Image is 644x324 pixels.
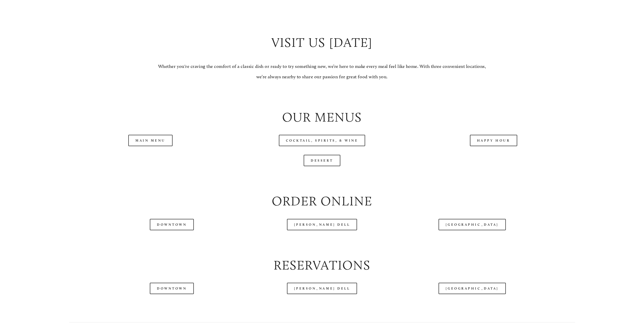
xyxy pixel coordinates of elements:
a: Happy Hour [470,135,517,146]
p: Whether you're craving the comfort of a classic dish or ready to try something new, we’re here to... [155,61,489,82]
a: Dessert [304,155,340,166]
a: [GEOGRAPHIC_DATA] [439,283,506,294]
a: Cocktail, Spirits, & Wine [279,135,365,146]
h2: Reservations [69,256,575,274]
a: Main Menu [128,135,173,146]
a: Downtown [150,283,194,294]
h2: Order Online [69,192,575,210]
a: [PERSON_NAME] Dell [287,219,357,230]
h2: Our Menus [69,108,575,126]
a: Downtown [150,219,194,230]
a: [PERSON_NAME] Dell [287,283,357,294]
a: [GEOGRAPHIC_DATA] [439,219,506,230]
